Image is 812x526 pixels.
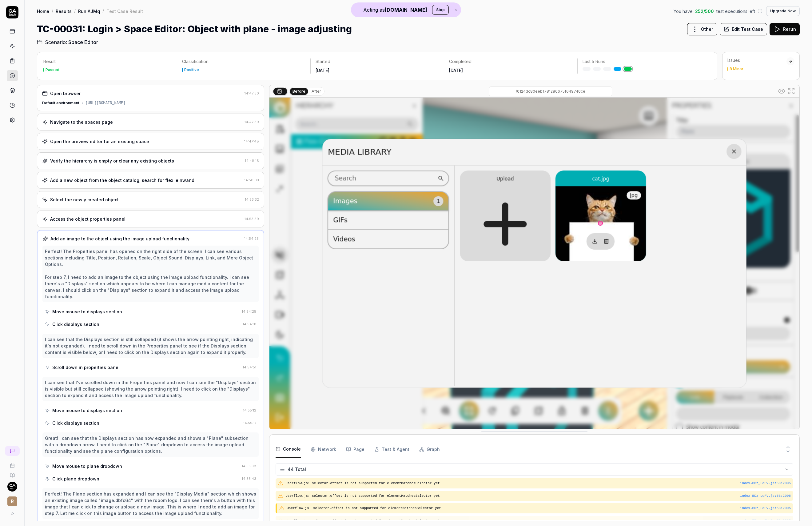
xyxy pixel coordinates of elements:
p: Last 5 Runs [583,58,706,65]
time: 14:55:38 [242,464,256,468]
div: / [102,8,104,14]
button: Move mouse to displays section14:55:12 [42,405,259,416]
button: index-BDz_LdPV.js:58:2005 [740,506,791,511]
a: New conversation [5,446,20,456]
span: You have [674,8,693,14]
button: Move mouse to plane dropdown14:55:38 [42,460,259,472]
button: Move mouse to displays section14:54:25 [42,306,259,317]
a: Scenario:Space Editor [37,38,98,46]
div: Test Case Result [106,8,143,14]
time: 14:53:59 [245,217,259,221]
time: 14:53:32 [245,197,259,202]
time: 14:54:51 [243,365,256,369]
div: index-BDz_LdPV.js : 58 : 2005 [740,493,791,499]
a: Documentation [2,468,22,478]
pre: Userflow.js: selector.offset is not supported for elementMatchesSelector yet [285,481,791,486]
div: Positive [184,68,199,72]
div: Move mouse to displays section [52,407,122,414]
a: Book a call with us [2,458,22,468]
time: 14:55:12 [243,408,256,412]
div: Issues [727,57,786,63]
button: Click displays section14:55:17 [42,417,259,429]
div: Perfect! The Properties panel has opened on the right side of the screen. I can see various secti... [45,248,256,300]
span: test executions left [716,8,755,14]
div: Access the object properties panel [50,216,125,222]
button: index-BDz_LdPV.js:58:2005 [740,481,791,486]
button: Console [276,441,301,458]
time: 14:55:17 [243,421,256,425]
pre: Userflow.js: selector.offset is not supported for elementMatchesSelector yet [285,518,791,524]
p: Started [316,58,439,65]
img: Screenshot [269,98,799,429]
h1: TC-00031: Login > Space Editor: Object with plane - image adjusting [37,22,352,36]
div: I can see that the Displays section is still collapsed (it shows the arrow pointing right, indica... [45,336,256,355]
button: Graph [419,441,440,458]
time: 14:54:25 [242,309,256,314]
pre: Userflow.js: selector.offset is not supported for elementMatchesSelector yet [285,493,791,499]
div: Perfect! The Plane section has expanded and I can see the "Display Media" section which shows an ... [45,491,256,516]
time: 14:47:48 [244,139,259,143]
time: 14:47:39 [245,120,259,124]
div: Click plane dropdown [52,476,99,482]
div: Move mouse to plane dropdown [52,463,122,469]
time: [DATE] [316,68,329,73]
button: index-BDz_LdPV.js:58:2005 [740,518,791,524]
div: I can see that I've scrolled down in the Properties panel and now I can see the "Displays" sectio... [45,379,256,399]
button: Show all interative elements [777,86,786,96]
button: r [2,492,22,508]
div: 8 Minor [730,67,743,71]
button: Other [687,23,717,35]
div: Verify the hierarchy is empty or clear any existing objects [50,158,174,164]
time: [DATE] [449,68,463,73]
a: Home [37,8,49,14]
div: Open the preview editor for an existing space [50,138,149,145]
pre: Userflow.js: selector.offset is not supported for elementMatchesSelector yet [287,506,791,511]
span: 252 / 500 [695,8,714,14]
div: index-BDz_LdPV.js : 58 : 2005 [740,506,791,511]
div: index-BDz_LdPV.js : 58 : 2005 [740,518,791,524]
div: Navigate to the spaces page [50,119,113,125]
button: Network [311,441,336,458]
div: / [52,8,53,14]
button: Test & Agent [374,441,409,458]
div: Passed [46,68,59,72]
div: Scroll down in properties panel [52,364,120,371]
div: Move mouse to displays section [52,308,122,315]
button: Scroll down in properties panel14:54:51 [42,362,259,373]
span: Space Editor [68,38,98,46]
span: Scenario: [44,38,67,46]
button: After [309,88,324,95]
button: Before [290,88,308,94]
time: 14:50:03 [244,178,259,182]
div: Click displays section [52,321,99,327]
time: 14:54:25 [244,236,259,241]
time: 14:47:30 [245,91,259,95]
div: Add a new object from the object catalog, search for flex leinwand [50,177,194,183]
span: r [7,496,17,506]
a: Run AJMq [78,8,100,14]
button: Click plane dropdown14:55:43 [42,473,259,484]
div: Open browser [50,90,81,97]
div: [URL][DOMAIN_NAME] [86,100,125,106]
img: 7ccf6c19-61ad-4a6c-8811-018b02a1b829.jpg [7,482,17,492]
button: Open in full screen [786,86,796,96]
div: / [74,8,76,14]
button: index-BDz_LdPV.js:58:2005 [740,493,791,499]
time: 14:48:16 [245,159,259,163]
div: index-BDz_LdPV.js : 58 : 2005 [740,481,791,486]
div: Click displays section [52,420,99,426]
p: Completed [449,58,572,65]
button: Stop [432,5,449,15]
button: Page [346,441,364,458]
time: 14:54:31 [243,322,256,326]
div: Great! I can see that the Displays section has now expanded and shows a "Plane" subsection with a... [45,435,256,454]
div: Default environment [42,100,79,106]
div: Add an image to the object using the image upload functionality [50,235,189,242]
button: Edit Test Case [720,23,767,35]
a: Results [56,8,72,14]
button: Click displays section14:54:31 [42,319,259,330]
button: Upgrade Now [766,6,800,16]
p: Classification [182,58,305,65]
div: Select the newly created object [50,196,119,203]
